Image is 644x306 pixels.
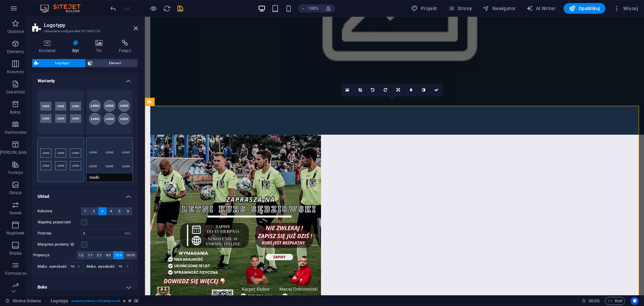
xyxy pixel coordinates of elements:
[7,29,24,34] p: Ulubione
[418,84,430,96] a: Skala szarości
[32,279,138,295] h4: Boks
[163,4,171,12] button: reload
[298,4,322,12] button: 100%
[524,3,558,14] button: AI Writer
[112,40,138,54] h4: Połącz
[124,251,137,259] button: 16:10
[32,40,65,54] h4: Kontener
[77,251,86,259] button: 1:2
[6,230,25,236] p: Nagłówek
[405,84,418,96] a: Rozmyj
[38,241,81,249] label: Margines poziomy
[379,84,392,96] a: Obróć w prawo o 90°
[110,207,112,215] span: 4
[392,84,405,96] a: Zmień orientację
[409,3,440,14] button: Projekt
[8,170,23,175] p: Funkcje
[127,207,129,215] span: 6
[101,207,103,215] span: 3
[79,251,84,259] span: 1:2
[325,5,331,11] i: Po zmianie rozmiaru automatycznie dostosowuje poziom powiększenia do wybranego urządzenia.
[480,3,518,14] button: Nawigator
[526,5,555,12] span: AI Writer
[163,5,171,12] i: Przeładuj stronę
[7,69,24,75] p: Kolumny
[97,251,102,259] span: 2:1
[87,265,117,268] label: Maks. wysokość
[176,4,184,12] button: save
[613,5,638,12] span: Więcej
[90,207,98,215] button: 2
[445,3,475,14] button: Strony
[106,251,111,259] span: 4:3
[118,207,120,215] span: 5
[608,297,622,305] span: Kod
[51,297,68,305] span: Kliknij, aby zaznaczyć. Kliknij dwukrotnie, aby edytować
[589,297,599,305] span: 00 00
[176,5,184,12] i: Zapisz (Ctrl+S)
[128,299,131,303] i: Ten element jest konfigurowalnym ustawieniem wstępnym
[51,297,138,305] nav: breadcrumb
[38,207,81,215] label: Kolumny
[32,59,86,67] button: Logotypy
[631,297,639,305] button: Usercentrics
[582,297,599,305] h6: Czas sesji
[6,89,25,95] p: Zawartość
[87,137,133,182] button: Gładki
[5,130,26,135] p: Harmonijka
[563,3,605,14] button: Opublikuj
[33,251,77,259] label: Proporcje
[430,84,443,96] a: Potwierdź ( Ctrl ⏎ )
[71,297,120,305] span: . preset-partners-v3-background
[44,28,124,34] h3: Ustawienie wstępne #ed-871406129
[411,5,437,12] span: Projekt
[124,207,132,215] button: 6
[65,40,89,54] h4: Styl
[87,174,133,182] span: Gładki
[9,251,22,256] p: Stopka
[10,110,21,115] p: Boksy
[98,207,107,215] button: 3
[38,265,68,268] label: Maks. szerokość
[89,40,112,54] h4: Tło
[605,297,625,305] button: Kod
[134,299,138,303] i: Ten element zawiera tło
[5,297,41,305] a: Kliknij, aby anulować zaznaczenie. Kliknij dwukrotnie, aby otworzyć Strony
[107,207,115,215] button: 4
[95,59,136,67] span: Element
[126,251,135,259] span: 16:10
[115,207,124,215] button: 5
[74,263,84,271] div: %
[109,4,117,12] button: undo
[569,5,600,12] span: Opublikuj
[84,207,86,215] span: 1
[38,231,81,235] label: Przerwa
[123,263,132,271] div: %
[86,251,95,259] button: 1:1
[113,251,124,259] button: 16:9
[32,73,138,85] h4: Warianty
[41,59,84,67] span: Logotypy
[95,251,104,259] button: 2:1
[308,4,319,12] h6: 100%
[32,188,138,201] h4: Układ
[483,5,516,12] span: Nawigator
[104,251,113,259] button: 4:3
[123,299,126,303] i: Element zawiera animację
[5,271,26,276] p: Formularze
[409,3,440,14] div: Projekt (Ctrl+Alt+Y)
[9,190,22,195] p: Obrazy
[593,298,594,303] span: :
[38,218,81,226] label: Wypełnij przestrzeń
[44,22,138,28] h2: Logotypy
[81,207,90,215] button: 1
[611,3,641,14] button: Więcej
[86,59,138,67] button: Element
[341,84,354,96] a: Wybierz pliki z menedżera plików, zdjęć stockowych lub prześlij plik(i)
[93,207,95,215] span: 2
[115,251,122,259] span: 16:9
[7,49,24,54] p: Elementy
[9,210,22,216] p: Suwak
[354,84,367,96] a: Moduł przycinania
[39,4,89,12] img: Editor Logo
